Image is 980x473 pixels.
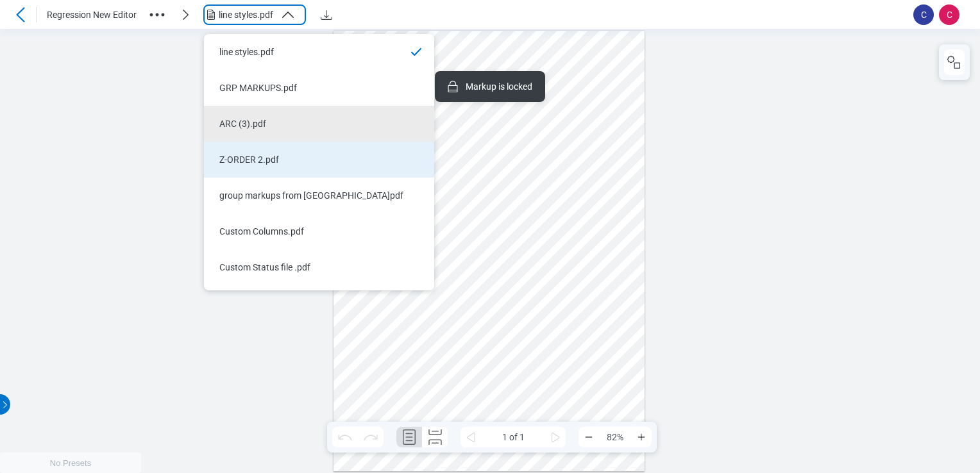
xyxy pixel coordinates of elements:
[316,4,337,25] button: Download
[332,427,358,447] button: Undo
[47,8,137,21] span: Regression New Editor
[204,34,434,290] ul: Menu
[396,427,422,447] button: Single Page Layout
[599,427,631,447] span: 82%
[219,117,403,130] div: ARC (3).pdf
[579,427,599,447] button: Zoom Out
[631,427,652,447] button: Zoom In
[913,4,934,25] span: C
[219,225,403,238] div: Custom Columns.pdf
[219,81,403,94] div: GRP MARKUPS.pdf
[422,427,448,447] button: Continuous Page Layout
[481,427,545,447] span: 1 of 1
[445,79,532,94] div: Markup is locked
[219,261,403,274] div: Custom Status file .pdf
[219,46,403,58] div: line styles.pdf
[219,8,275,21] div: line styles.pdf
[203,4,306,25] button: line styles.pdf
[939,4,959,25] span: C
[219,153,403,166] div: Z-ORDER 2.pdf
[219,189,403,202] div: group markups from [GEOGRAPHIC_DATA]pdf
[358,427,384,447] button: Redo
